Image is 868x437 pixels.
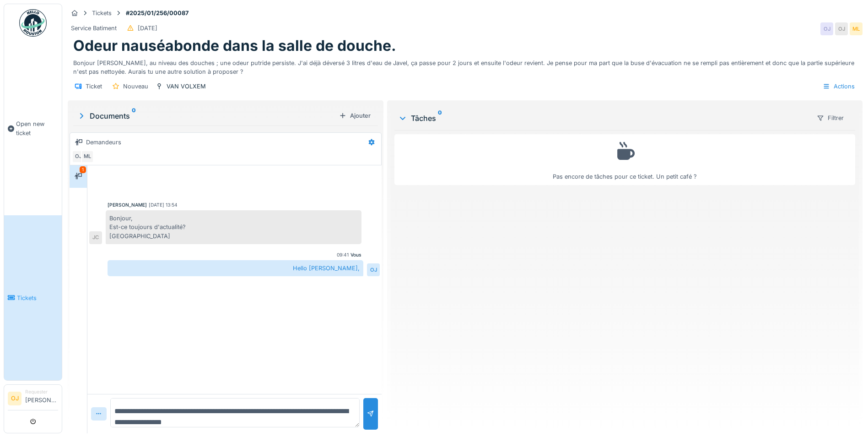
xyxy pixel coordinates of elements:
div: Bonjour [PERSON_NAME], au niveau des douches ; une odeur putride persiste. J'ai déjà déversé 3 li... [73,55,857,76]
img: Badge_color-CXgf-gQk.svg [19,9,47,37]
li: [PERSON_NAME] [25,388,58,408]
sup: 0 [438,113,442,124]
span: Open new ticket [16,120,58,137]
li: OJ [8,392,22,405]
div: Vous [350,251,361,258]
span: Tickets [17,294,58,302]
div: Demandeurs [86,138,121,147]
div: Hello [PERSON_NAME], [108,260,363,276]
div: Nouveau [123,82,148,91]
div: 09:41 [337,251,349,258]
div: Documents [77,110,335,121]
div: VAN VOLXEM [167,82,206,91]
div: 1 [80,166,86,173]
div: OJ [72,150,85,163]
sup: 0 [132,110,136,121]
h1: Odeur nauséabonde dans la salle de douche. [73,37,396,55]
div: JC [89,231,102,244]
div: Ticket [86,82,102,91]
div: [DATE] [138,24,157,33]
div: OJ [367,263,380,276]
div: OJ [835,22,848,35]
div: OJ [820,22,833,35]
div: Actions [819,80,859,93]
div: ML [81,150,94,163]
a: Open new ticket [4,42,62,215]
strong: #2025/01/256/00087 [122,9,192,17]
div: ML [850,22,863,35]
div: Requester [25,388,58,395]
a: Tickets [4,215,62,380]
div: Pas encore de tâches pour ce ticket. Un petit café ? [400,138,849,181]
div: Tâches [398,113,809,124]
div: Ajouter [335,109,374,122]
div: Tickets [92,9,112,17]
a: OJ Requester[PERSON_NAME] [8,388,58,410]
div: Service Batiment [71,24,117,33]
div: Bonjour, Est-ce toujours d'actualité? [GEOGRAPHIC_DATA] [106,210,361,244]
div: [DATE] 13:54 [149,202,178,208]
div: Filtrer [813,111,848,125]
div: [PERSON_NAME] [108,202,147,208]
